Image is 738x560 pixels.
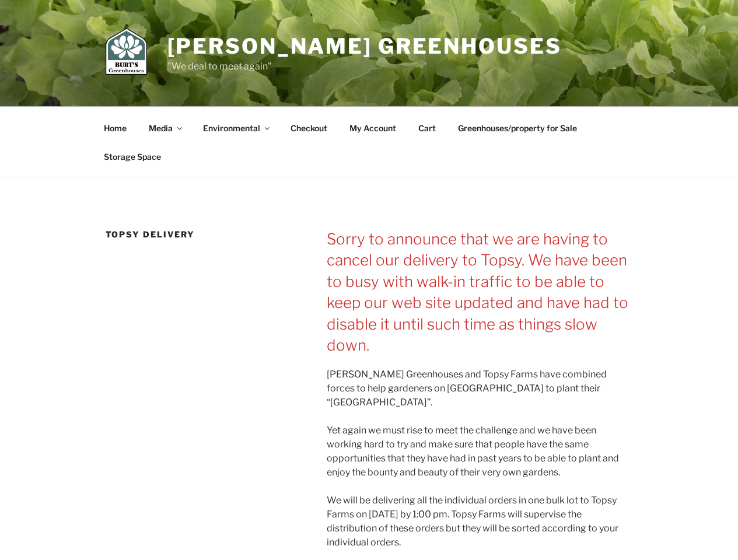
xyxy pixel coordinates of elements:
[106,229,295,240] h1: Topsy Delivery
[139,114,191,142] a: Media
[327,423,632,480] p: Yet again we must rise to meet the challenge and we have been working hard to try and make sure t...
[193,114,279,142] a: Environmental
[448,114,587,142] a: Greenhouses/property for Sale
[167,33,562,59] a: [PERSON_NAME] Greenhouses
[408,114,446,142] a: Cart
[327,494,632,549] p: We will be delivering all the individual orders in one bulk lot to Topsy Farms on [DATE] by 1:00 ...
[327,230,628,354] span: Sorry to announce that we are having to cancel our delivery to Topsy. We have been to busy with w...
[94,114,645,171] nav: Top Menu
[167,60,562,73] p: "We deal to meet again"
[281,114,338,142] a: Checkout
[94,142,172,171] a: Storage Space
[327,367,632,409] p: [PERSON_NAME] Greenhouses and Topsy Farms have combined forces to help gardeners on [GEOGRAPHIC_D...
[106,28,147,75] img: Burt's Greenhouses
[94,114,137,142] a: Home
[340,114,407,142] a: My Account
